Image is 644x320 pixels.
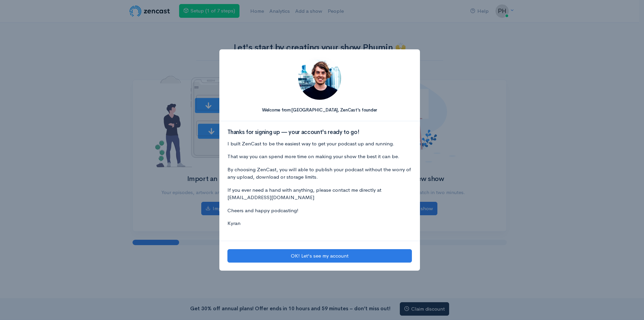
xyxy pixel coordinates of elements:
[621,297,637,313] iframe: gist-messenger-bubble-iframe
[227,153,412,161] p: That way you can spend more time on making your show the best it can be.
[227,186,412,201] p: If you ever need a hand with anything, please contact me directly at [EMAIL_ADDRESS][DOMAIN_NAME]
[227,220,412,227] p: Kyran
[227,166,412,181] p: By choosing ZenCast, you will able to publish your podcast without the worry of any upload, downl...
[227,249,412,263] button: OK! Let's see my account
[227,140,412,148] p: I built ZenCast to be the easiest way to get your podcast up and running.
[227,207,412,215] p: Cheers and happy podcasting!
[227,108,412,112] h5: Welcome from [GEOGRAPHIC_DATA], ZenCast's founder
[227,129,412,136] h3: Thanks for signing up — your account's ready to go!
